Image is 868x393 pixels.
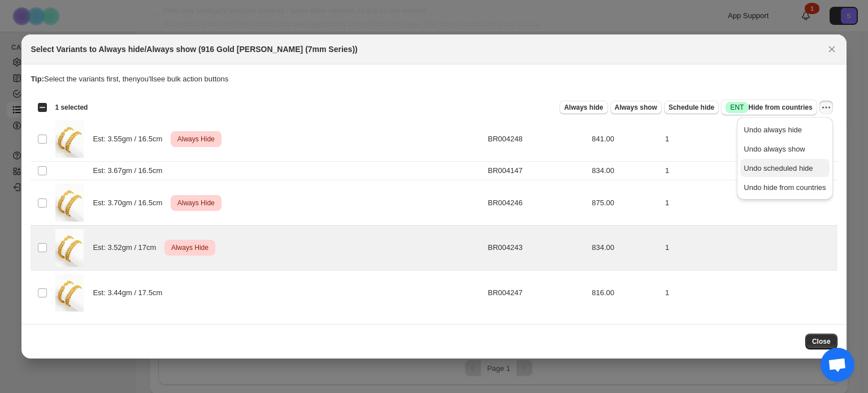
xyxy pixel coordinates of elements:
button: Undo always hide [740,120,829,139]
span: Undo hide from countries [744,183,826,192]
td: 1 [662,116,837,162]
p: Select the variants first, then you'll see bulk action buttons [31,74,837,85]
td: 834.00 [588,162,662,180]
span: Undo always hide [744,126,802,134]
td: 1 [662,162,837,180]
div: Open chat [821,348,854,382]
img: coco-bracelet-7mm-thumbnail-5.jpg [55,184,84,222]
button: Close [824,41,840,57]
button: More actions [819,101,833,114]
span: Undo always show [744,145,805,153]
span: Undo scheduled hide [744,164,813,172]
button: Undo always show [740,140,829,158]
span: Est: 3.44gm / 17.5cm [93,287,168,299]
button: Always show [610,101,662,114]
button: Undo hide from countries [740,178,829,196]
span: Schedule hide [669,103,714,112]
img: coco-bracelet-7mm-thumbnail-5.jpg [55,229,84,267]
td: BR004248 [484,116,588,162]
img: coco-bracelet-7mm-thumbnail-5.jpg [55,274,84,312]
span: Est: 3.52gm / 17cm [93,242,162,253]
span: Close [812,337,831,346]
button: Undo scheduled hide [740,159,829,177]
td: 875.00 [588,180,662,226]
strong: Tip: [31,75,44,83]
span: Est: 3.67gm / 16.5cm [93,165,168,176]
td: 1 [662,226,837,271]
td: 1 [662,180,837,226]
td: BR004246 [484,180,588,226]
button: Always hide [559,101,607,114]
span: Hide from countries [726,102,812,113]
img: coco-bracelet-7mm-thumbnail-5.jpg [55,120,84,158]
td: BR004147 [484,162,588,180]
h2: Select Variants to Always hide/Always show (916 Gold [PERSON_NAME] (7mm Series)) [31,44,357,55]
span: ENT [730,103,744,112]
span: Always hide [564,103,603,112]
span: 1 selected [55,103,88,112]
span: Est: 3.70gm / 16.5cm [93,197,168,209]
span: Est: 3.55gm / 16.5cm [93,133,168,145]
td: 816.00 [588,270,662,315]
span: Always Hide [175,196,217,210]
button: SuccessENTHide from countries [721,100,817,115]
td: 1 [662,270,837,315]
span: Always Hide [175,132,217,146]
span: Always show [615,103,657,112]
span: Always Hide [169,241,211,254]
button: Schedule hide [664,101,719,114]
td: 841.00 [588,116,662,162]
td: BR004243 [484,226,588,271]
td: BR004247 [484,270,588,315]
button: Close [805,334,837,349]
td: 834.00 [588,226,662,271]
